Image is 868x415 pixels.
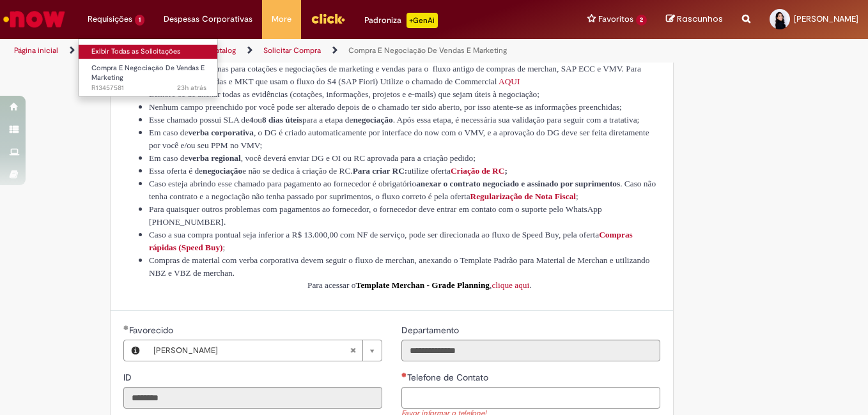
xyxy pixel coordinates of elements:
[407,13,438,28] p: +GenAi
[123,372,134,383] span: Somente leitura - ID
[794,13,858,24] span: [PERSON_NAME]
[124,340,147,361] button: Favorecido, Visualizar este registro Eduarda Eloa Lucas Ferreira
[188,128,254,137] span: verba corporativa
[677,13,723,25] span: Rascunhos
[149,102,622,112] span: Nenhum campo preenchido por você pode ser alterado depois de o chamado ter sido aberto, por isso ...
[153,340,350,361] span: [PERSON_NAME]
[401,387,660,409] input: Telefone de Contato
[393,115,640,124] span: . Após essa etapa, é necessária sua validação para seguir com a tratativa;
[499,77,520,86] span: AQUI
[129,324,176,336] span: Necessários - Favorecido
[401,324,461,336] span: Somente leitura - Departamento
[149,229,633,253] a: Compras rápidas (Speed Buy)
[123,387,382,409] input: ID
[123,371,134,384] label: Somente leitura - ID
[249,115,254,124] span: 4
[149,128,188,137] span: Em caso de
[149,255,649,278] span: Compras de material com verba corporativa devem seguir o fluxo de merchan, anexando o Template Pa...
[10,39,569,63] ul: Trilhas de página
[364,13,438,28] div: Padroniza
[149,115,249,124] span: Esse chamado possui SLA de
[576,192,578,201] span: ;
[307,280,356,290] span: Para acessar o
[504,166,507,176] span: ;
[636,15,647,26] span: 2
[353,115,392,124] span: negociação
[135,15,144,26] span: 1
[164,13,252,26] span: Despesas Corporativas
[147,340,382,361] a: [PERSON_NAME]Limpar campo Favorecido
[263,45,321,56] a: Solicitar Compra
[242,166,352,176] span: e não se dedica à criação de RC.
[499,75,520,87] a: AQUI
[355,280,490,290] span: Template Merchan - Grade Planning
[401,340,660,361] input: Departamento
[14,45,58,56] a: Página inicial
[254,115,262,124] span: ou
[401,324,461,336] label: Somente leitura - Departamento
[79,45,219,59] a: Exibir Todas as Solicitações
[272,13,291,26] span: More
[91,63,205,83] span: Compra E Negociação De Vendas E Marketing
[149,179,416,188] span: Caso esteja abrindo esse chamado para pagamento ao fornecedor é obrigatório
[149,166,203,176] span: Essa oferta é de
[177,83,206,93] span: 23h atrás
[353,166,408,176] span: Para criar RC:
[348,45,507,56] a: Compra E Negociação De Vendas E Marketing
[79,61,219,89] a: Aberto R13457581 : Compra E Negociação De Vendas E Marketing
[149,128,649,150] span: , o DG é criado automaticamente por interface do now com o VMV, e a aprovação do DG deve ser feit...
[666,13,723,26] a: Rascunhos
[529,280,531,290] span: .
[149,204,602,227] span: Para quaisquer outros problemas com pagamentos ao fornecedor, o fornecedor deve entrar em contato...
[451,166,504,176] span: Criação de RC
[416,179,620,188] span: anexar o contrato negociado e assinado por suprimentos
[343,340,362,361] abbr: Limpar campo Favorecido
[149,64,641,86] span: para o fluxo antigo de compras de merchan, SAP ECC e VMV. Para negociações de vendas e MKT que us...
[401,372,407,377] span: Necessários
[492,280,529,290] a: clique aqui
[149,153,188,163] span: Em caso de
[78,38,218,97] ul: Requisições
[470,192,576,201] span: Regularização de Nota Fiscal
[188,153,240,163] span: verba regional
[407,372,491,383] span: Telefone de Contato
[470,190,576,202] a: Regularização de Nota Fiscal
[598,13,633,26] span: Favoritos
[91,83,206,93] span: R13457581
[247,64,405,73] span: cotações e negociações de marketing e vendas
[262,115,302,124] span: 8 dias úteis
[223,243,226,252] span: ;
[451,165,504,176] a: Criação de RC
[149,89,539,99] span: Lembre-se de anexar todas as evidências (cotações, informações, projetos e e-mails) que sejam úte...
[1,6,67,32] img: ServiceNow
[177,83,206,93] time: 28/08/2025 12:28:13
[311,9,345,28] img: click_logo_yellow_360x200.png
[203,166,242,176] span: negociação
[123,325,129,330] span: Obrigatório Preenchido
[149,230,599,239] span: Caso a sua compra pontual seja inferior a R$ 13.000,00 com NF de serviço, pode ser direcionada ao...
[302,115,353,124] span: para a etapa de
[407,166,451,176] span: utilize oferta
[241,153,476,163] span: , você deverá enviar DG e OI ou RC aprovada para a criação pedido;
[490,280,492,290] span: ,
[88,13,132,26] span: Requisições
